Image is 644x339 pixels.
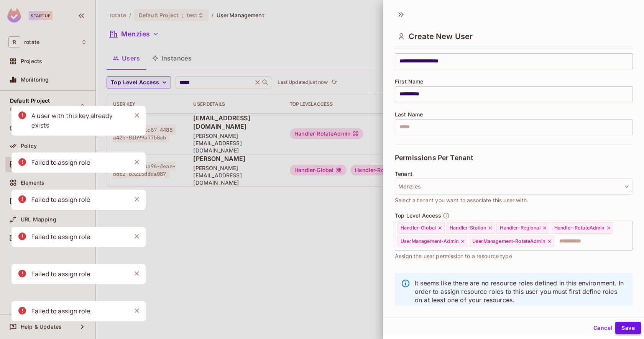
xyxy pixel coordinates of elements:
[401,238,458,244] span: UserManagement-Admin
[551,222,613,234] div: Handler-RotateAdmin
[31,111,125,130] div: A user with this key already exists
[31,195,90,205] div: Failed to assign role
[31,269,90,279] div: Failed to assign role
[450,225,486,231] span: Handler-Station
[131,110,143,121] button: Close
[395,213,441,219] span: Top Level Access
[395,111,423,118] span: Last Name
[131,193,143,205] button: Close
[395,179,632,195] button: Menzies
[496,222,549,234] div: Handler-Regional
[415,279,626,304] p: It seems like there are no resource roles defined in this environment. In order to assign resourc...
[395,171,412,177] span: Tenant
[395,79,424,85] span: First Name
[469,236,554,247] div: UserManagement-RotateAdmin
[131,231,143,242] button: Close
[554,225,605,231] span: Handler-RotateAdmin
[397,236,467,247] div: UserManagement-Admin
[590,322,615,334] button: Cancel
[31,158,90,167] div: Failed to assign role
[31,306,90,316] div: Failed to assign role
[395,252,512,260] span: Assign the user permission to a resource type
[409,32,473,41] span: Create New User
[395,154,473,162] span: Permissions Per Tenant
[472,238,545,244] span: UserManagement-RotateAdmin
[628,234,630,236] button: Open
[401,225,436,231] span: Handler-Global
[131,268,143,279] button: Close
[131,305,143,316] button: Close
[395,196,528,205] span: Select a tenant you want to associate this user with.
[500,225,540,231] span: Handler-Regional
[31,232,90,242] div: Failed to assign role
[446,222,495,234] div: Handler-Station
[131,156,143,168] button: Close
[397,222,445,234] div: Handler-Global
[615,322,641,334] button: Save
